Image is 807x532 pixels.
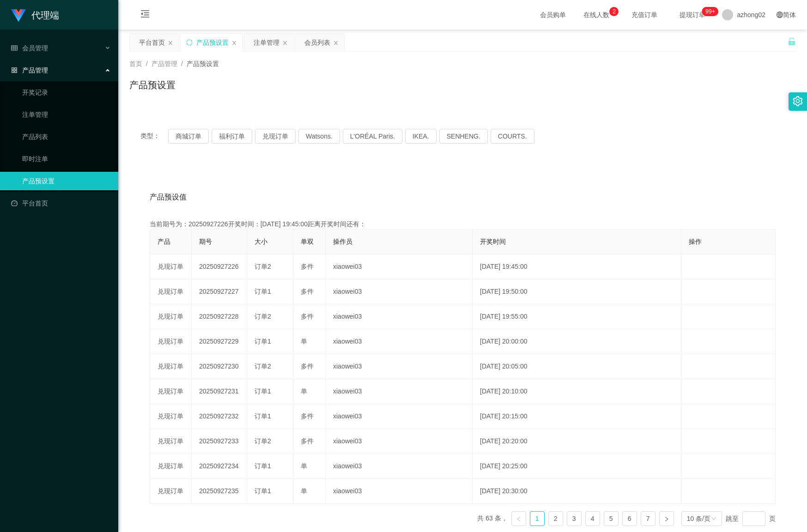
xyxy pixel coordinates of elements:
li: 下一页 [659,511,674,526]
div: 会员列表 [304,34,330,51]
td: [DATE] 20:05:00 [473,354,681,379]
sup: 2 [609,7,619,16]
a: 6 [623,512,637,526]
span: 多件 [301,363,314,370]
td: [DATE] 20:25:00 [473,454,681,479]
i: 图标: close [333,40,339,46]
span: 多件 [301,263,314,270]
span: 产品管理 [152,60,177,67]
span: 订单1 [255,387,271,395]
a: 图标: dashboard平台首页 [11,194,111,212]
button: 商城订单 [168,129,209,144]
span: 操作 [689,238,702,245]
li: 2 [548,511,563,526]
i: 图标: global [777,12,783,18]
td: [DATE] 20:15:00 [473,404,681,429]
a: 1 [530,512,544,526]
a: 5 [604,512,618,526]
p: 2 [613,7,616,16]
td: 20250927233 [192,429,247,454]
a: 开奖记录 [22,83,111,102]
span: 订单1 [255,338,271,345]
span: 订单2 [255,313,271,320]
span: 期号 [199,238,212,245]
td: xiaowei03 [326,354,473,379]
td: [DATE] 20:10:00 [473,379,681,404]
td: [DATE] 20:30:00 [473,479,681,504]
i: 图标: sync [186,39,193,46]
td: [DATE] 19:55:00 [473,304,681,329]
a: 即时注单 [22,150,111,168]
td: xiaowei03 [326,479,473,504]
i: 图标: down [711,516,716,522]
li: 4 [585,511,600,526]
td: xiaowei03 [326,279,473,304]
span: 产品 [158,238,170,245]
span: 首页 [129,60,142,67]
td: xiaowei03 [326,379,473,404]
img: logo.9652507e.png [11,9,26,22]
span: 产品管理 [11,66,48,74]
span: 订单1 [255,462,271,470]
span: / [146,60,148,67]
td: 20250927228 [192,304,247,329]
td: 兑现订单 [150,454,192,479]
td: 兑现订单 [150,479,192,504]
button: COURTS. [491,129,534,144]
span: 订单1 [255,288,271,295]
div: 跳至 页 [726,511,776,526]
sup: 1208 [702,7,718,16]
td: 兑现订单 [150,279,192,304]
button: Watsons. [298,129,340,144]
span: 类型： [140,129,168,144]
td: [DATE] 20:20:00 [473,429,681,454]
a: 代理端 [11,11,59,18]
div: 当前期号为：20250927226开奖时间：[DATE] 19:45:00距离开奖时间还有： [150,219,776,229]
div: 注单管理 [254,34,279,51]
i: 图标: menu-fold [129,0,161,30]
span: 单 [301,338,307,345]
i: 图标: close [168,40,173,46]
a: 产品预设置 [22,172,111,190]
span: 单 [301,487,307,495]
li: 7 [641,511,655,526]
a: 注单管理 [22,105,111,124]
span: 提现订单 [675,12,710,18]
span: 单 [301,387,307,395]
td: 兑现订单 [150,329,192,354]
td: 20250927235 [192,479,247,504]
a: 7 [641,512,655,526]
td: 20250927232 [192,404,247,429]
span: 订单1 [255,412,271,420]
td: xiaowei03 [326,254,473,279]
button: IKEA. [405,129,437,144]
span: 多件 [301,412,314,420]
i: 图标: table [11,45,18,51]
td: [DATE] 19:45:00 [473,254,681,279]
td: 20250927230 [192,354,247,379]
td: 兑现订单 [150,354,192,379]
span: / [181,60,183,67]
td: 兑现订单 [150,404,192,429]
div: 产品预设置 [196,34,229,51]
span: 多件 [301,437,314,445]
button: 福利订单 [212,129,252,144]
span: 多件 [301,313,314,320]
span: 订单2 [255,263,271,270]
span: 多件 [301,288,314,295]
span: 大小 [255,238,267,245]
span: 订单2 [255,437,271,445]
span: 订单1 [255,487,271,495]
td: 20250927229 [192,329,247,354]
li: 3 [567,511,582,526]
span: 开奖时间 [480,238,506,245]
i: 图标: appstore-o [11,67,18,73]
i: 图标: close [231,40,237,46]
i: 图标: close [282,40,288,46]
button: 兑现订单 [255,129,296,144]
td: 兑现订单 [150,304,192,329]
td: 20250927226 [192,254,247,279]
span: 操作员 [333,238,352,245]
td: xiaowei03 [326,404,473,429]
button: L'ORÉAL Paris. [343,129,402,144]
